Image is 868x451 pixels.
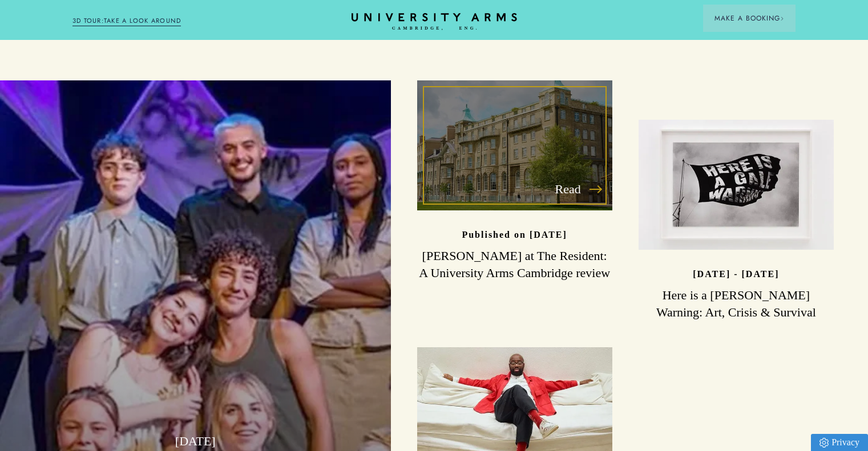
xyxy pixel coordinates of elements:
img: Privacy [819,438,829,448]
a: image-51d7ad2dcc56b75882f48dda021d7848436ae3fe-750x500-jpg [DATE] - [DATE] Here is a [PERSON_NAME... [639,120,834,321]
span: Make a Booking [714,13,784,23]
a: Privacy [811,434,868,451]
img: Arrow icon [780,17,784,21]
a: Read image-965cbf74f4edc1a4dafc1db8baedd5427c6ffa53-2500x1667-jpg Published on [DATE] [PERSON_NAM... [417,80,612,282]
p: [DATE] - [DATE] [693,269,779,279]
p: Published on [DATE] [462,230,567,239]
button: Make a BookingArrow icon [703,5,796,32]
h3: [PERSON_NAME] at The Resident: A University Arms Cambridge review [417,247,612,282]
a: Home [352,13,517,31]
h3: Here is a [PERSON_NAME] Warning: Art, Crisis & Survival [639,287,834,321]
p: [DATE] [26,431,365,451]
a: 3D TOUR:TAKE A LOOK AROUND [72,16,181,26]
